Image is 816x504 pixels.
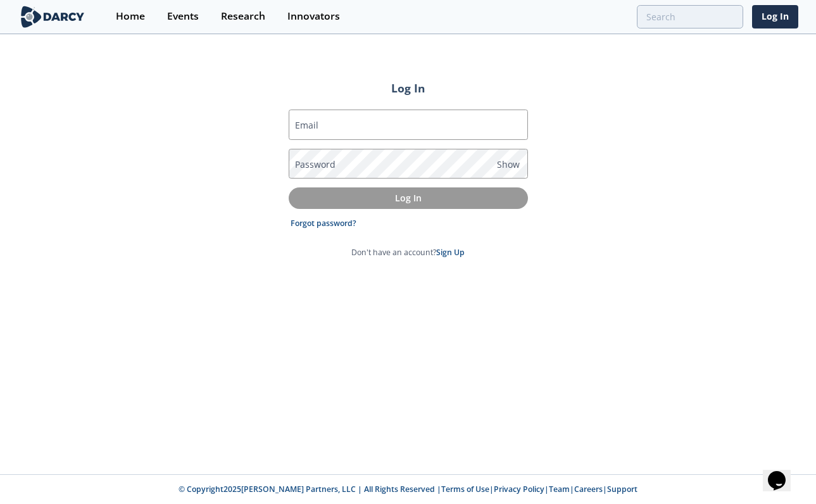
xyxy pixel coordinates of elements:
button: Log In [289,187,528,208]
h2: Log In [289,80,528,96]
div: Events [167,11,199,22]
div: Home [116,11,145,22]
p: Don't have an account? [351,247,465,258]
label: Email [295,118,318,132]
a: Forgot password? [291,218,356,229]
div: Innovators [287,11,340,22]
a: Sign Up [436,247,465,258]
iframe: chat widget [763,453,803,491]
img: logo-wide.svg [18,6,87,28]
a: Privacy Policy [494,484,544,495]
p: © Copyright 2025 [PERSON_NAME] Partners, LLC | All Rights Reserved | | | | | [21,484,796,495]
a: Team [549,484,570,495]
div: Research [221,11,265,22]
label: Password [295,158,336,171]
p: Log In [298,191,519,205]
a: Support [607,484,637,495]
input: Advanced Search [637,5,743,28]
a: Terms of Use [441,484,489,495]
span: Show [497,158,520,171]
a: Careers [574,484,603,495]
a: Log In [752,5,798,28]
